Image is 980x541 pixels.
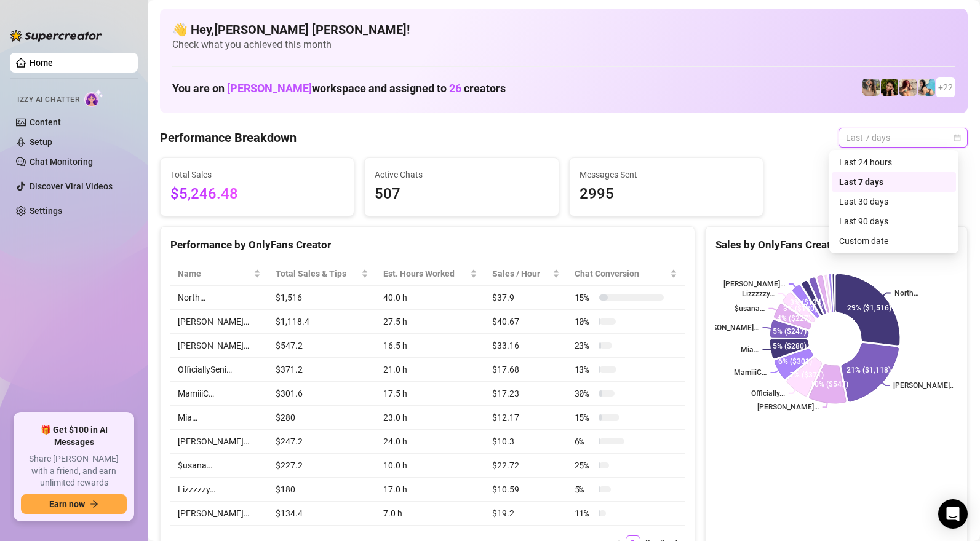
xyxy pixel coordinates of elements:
[170,478,268,502] td: Lizzzzzy…
[839,175,949,189] div: Last 7 days
[492,267,550,280] span: Sales / Hour
[715,237,957,253] div: Sales by OnlyFans Creator
[839,234,949,248] div: Custom date
[580,183,753,206] span: 2995
[485,454,567,478] td: $22.72
[575,267,667,280] span: Chat Conversion
[575,291,594,304] span: 15 %
[268,358,376,382] td: $371.2
[376,358,485,382] td: 21.0 h
[734,368,767,377] text: MamiiiC…
[178,267,251,280] span: Name
[938,499,968,529] div: Open Intercom Messenger
[485,430,567,454] td: $10.3
[832,192,956,211] div: Last 30 days
[575,459,594,472] span: 25 %
[485,406,567,430] td: $12.17
[832,231,956,251] div: Custom date
[21,494,127,514] button: Earn nowarrow-right
[839,215,949,228] div: Last 90 days
[376,430,485,454] td: 24.0 h
[268,430,376,454] td: $247.2
[485,310,567,334] td: $40.67
[268,262,376,286] th: Total Sales & Tips
[49,499,85,509] span: Earn now
[170,237,685,253] div: Performance by OnlyFans Creator
[10,30,102,42] img: logo-BBDzfeDw.svg
[276,267,359,280] span: Total Sales & Tips
[575,363,594,376] span: 13 %
[894,289,918,298] text: North…
[839,156,949,169] div: Last 24 hours
[832,152,956,172] div: Last 24 hours
[881,79,898,96] img: playfuldimples (@playfuldimples)
[376,406,485,430] td: 23.0 h
[899,79,917,96] img: North (@northnattfree)
[376,478,485,502] td: 17.0 h
[575,339,594,352] span: 23 %
[30,137,52,147] a: Setup
[893,381,955,390] text: [PERSON_NAME]…
[862,79,880,96] img: emilylou (@emilyylouu)
[268,310,376,334] td: $1,118.4
[170,382,268,406] td: MamiiiC…
[575,411,594,424] span: 15 %
[751,389,785,398] text: Officially...
[268,406,376,430] td: $280
[485,334,567,358] td: $33.16
[268,286,376,310] td: $1,516
[832,211,956,231] div: Last 90 days
[170,183,344,206] span: $5,246.48
[832,172,956,192] div: Last 7 days
[567,262,685,286] th: Chat Conversion
[170,358,268,382] td: OfficiallySeni…
[268,502,376,526] td: $134.4
[160,129,297,146] h4: Performance Breakdown
[735,304,765,313] text: $usana…
[723,280,785,288] text: [PERSON_NAME]…
[575,435,594,448] span: 6 %
[697,323,759,332] text: [PERSON_NAME]…
[376,382,485,406] td: 17.5 h
[17,94,79,106] span: Izzy AI Chatter
[170,286,268,310] td: North…
[741,346,759,354] text: Mia…
[376,334,485,358] td: 16.5 h
[376,286,485,310] td: 40.0 h
[84,89,103,107] img: AI Chatter
[268,454,376,478] td: $227.2
[580,168,753,181] span: Messages Sent
[485,262,567,286] th: Sales / Hour
[376,310,485,334] td: 27.5 h
[449,82,461,95] span: 26
[30,206,62,216] a: Settings
[30,58,53,68] a: Home
[268,478,376,502] td: $180
[575,483,594,496] span: 5 %
[170,262,268,286] th: Name
[757,403,819,411] text: [PERSON_NAME]…
[954,134,961,141] span: calendar
[375,183,548,206] span: 507
[485,502,567,526] td: $19.2
[30,181,113,191] a: Discover Viral Videos
[90,500,98,508] span: arrow-right
[742,290,775,298] text: Lizzzzzy…
[268,334,376,358] td: $547.2
[485,358,567,382] td: $17.68
[485,286,567,310] td: $37.9
[839,195,949,208] div: Last 30 days
[268,382,376,406] td: $301.6
[30,117,61,127] a: Content
[485,478,567,502] td: $10.59
[918,79,935,96] img: North (@northnattvip)
[170,168,344,181] span: Total Sales
[30,157,93,167] a: Chat Monitoring
[170,430,268,454] td: [PERSON_NAME]…
[846,128,960,147] span: Last 7 days
[21,453,127,489] span: Share [PERSON_NAME] with a friend, and earn unlimited rewards
[376,502,485,526] td: 7.0 h
[575,315,594,328] span: 10 %
[170,406,268,430] td: Mia…
[170,334,268,358] td: [PERSON_NAME]…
